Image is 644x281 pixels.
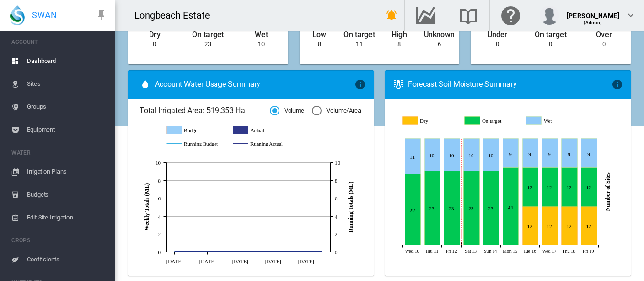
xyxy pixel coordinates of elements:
md-icon: Go to the Data Hub [414,10,437,21]
tspan: [DATE] [265,258,281,264]
span: Groups [27,95,107,118]
span: ACCOUNT [11,34,107,50]
div: Under [487,26,508,40]
div: 8 [318,40,321,49]
circle: Running Actual Aug 15 0 [255,250,258,254]
tspan: Sat 13 [465,249,477,254]
span: SWAN [32,9,57,21]
tspan: Thu 11 [425,249,438,254]
md-icon: icon-information [354,79,366,90]
tspan: Sun 14 [483,249,497,254]
circle: Running Actual Aug 8 0 [238,250,242,254]
g: Running Actual [233,139,290,148]
circle: Running Actual Aug 1 0 [222,250,225,254]
div: Dry [149,26,161,40]
tspan: Fri 12 [445,249,457,254]
tspan: Mon 15 [503,249,517,254]
tspan: 0 [335,250,338,255]
tspan: Number of Sites [604,172,611,211]
g: Dry Sep 17, 2025 12 [542,207,558,245]
g: On target Sep 12, 2025 23 [444,171,460,245]
div: [PERSON_NAME] [567,7,619,17]
g: Wet Sep 19, 2025 9 [581,139,597,168]
tspan: Fri 19 [582,249,594,254]
span: Sites [27,73,107,95]
tspan: Running Totals (ML) [347,181,354,232]
div: 23 [204,40,211,49]
div: 8 [397,40,401,49]
tspan: 2 [158,231,161,237]
tspan: Wed 10 [405,249,419,254]
md-icon: Search the knowledge base [457,10,480,21]
div: 11 [356,40,363,49]
span: Budgets [27,183,107,206]
g: Wet Sep 17, 2025 9 [542,139,558,168]
tspan: Weekly Totals (ML) [143,183,150,231]
g: Budget [167,126,224,135]
div: 10 [258,40,265,49]
md-radio-button: Volume [270,106,304,115]
g: Wet Sep 10, 2025 11 [405,139,420,174]
div: On target [343,26,375,40]
img: profile.jpg [540,6,559,25]
div: Longbeach Estate [134,9,218,22]
tspan: 10 [155,160,161,166]
tspan: [DATE] [166,258,183,264]
g: Wet Sep 13, 2025 10 [463,139,479,171]
g: On target Sep 18, 2025 12 [561,168,577,207]
md-icon: Click here for help [499,10,522,21]
tspan: 4 [158,214,161,219]
tspan: 4 [335,214,338,219]
g: Dry [403,116,457,125]
tspan: 0 [158,250,161,255]
tspan: Thu 18 [562,249,575,254]
div: Low [312,26,327,40]
g: On target Sep 13, 2025 23 [463,171,479,245]
div: On target [192,26,224,40]
span: Coefficients [27,248,107,271]
tspan: 2 [335,231,337,237]
div: Wet [255,26,268,40]
div: Forecast Soil Moisture Summary [408,79,612,90]
g: On target Sep 17, 2025 12 [542,168,558,207]
g: Wet Sep 11, 2025 10 [424,139,440,171]
span: Edit Site Irrigation [27,206,107,229]
g: Wet Sep 14, 2025 10 [483,139,499,171]
div: 0 [549,40,552,49]
g: Actual [233,126,290,135]
md-icon: icon-thermometer-lines [393,79,404,90]
div: On target [535,26,566,40]
g: On target Sep 14, 2025 23 [483,171,499,245]
tspan: 6 [158,196,161,201]
span: Irrigation Plans [27,160,107,183]
g: On target Sep 19, 2025 12 [581,168,597,207]
div: Unknown [424,26,455,40]
tspan: Tue 16 [523,249,536,254]
g: Wet Sep 18, 2025 9 [561,139,577,168]
g: Running Budget [167,139,224,148]
img: SWAN-Landscape-Logo-Colour-drop.png [10,5,25,25]
g: On target [465,116,519,125]
span: WATER [11,145,107,160]
g: On target Sep 15, 2025 24 [503,168,518,245]
div: 0 [496,40,499,49]
md-icon: icon-information [612,79,623,90]
md-icon: icon-water [140,79,151,90]
g: Dry Sep 19, 2025 12 [581,207,597,245]
div: 0 [602,40,606,49]
circle: Running Actual Sep 12 0 [320,250,324,254]
span: Account Water Usage Summary [155,79,354,90]
md-icon: icon-pin [96,10,107,21]
circle: Running Actual Jul 18 0 [189,250,193,254]
circle: Running Actual Aug 29 0 [287,250,291,254]
g: Wet Sep 16, 2025 9 [522,139,538,168]
span: Equipment [27,118,107,141]
circle: Running Actual Jul 25 0 [205,250,209,254]
g: Wet Sep 15, 2025 9 [503,139,518,168]
g: Wet Sep 12, 2025 10 [444,139,460,171]
circle: Running Actual Aug 22 0 [271,250,275,254]
tspan: [DATE] [232,258,248,264]
g: On target Sep 16, 2025 12 [522,168,538,207]
tspan: 8 [158,178,161,184]
div: High [391,26,407,40]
